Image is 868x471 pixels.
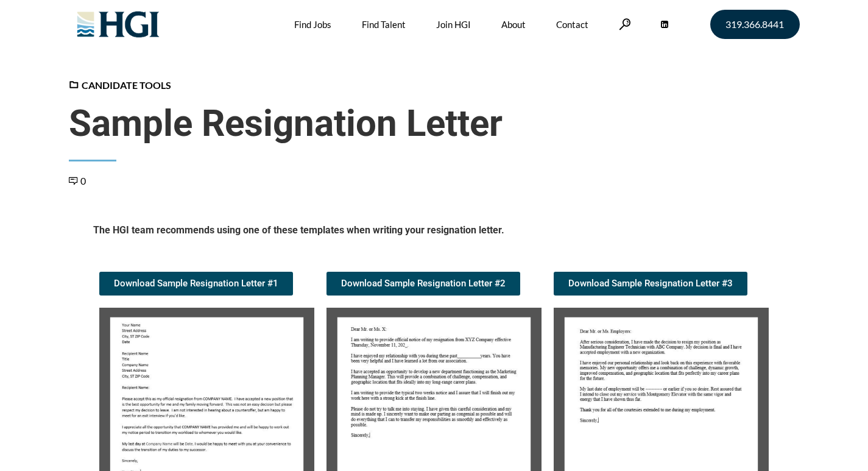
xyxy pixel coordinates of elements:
[69,175,86,186] a: 0
[554,272,747,296] a: Download Sample Resignation Letter #3
[568,279,733,288] span: Download Sample Resignation Letter #3
[619,18,631,30] a: Search
[69,102,800,146] span: Sample Resignation Letter
[341,279,506,288] span: Download Sample Resignation Letter #2
[725,19,784,29] span: 319.366.8441
[326,272,520,296] a: Download Sample Resignation Letter #2
[69,79,171,91] a: Candidate Tools
[710,10,800,39] a: 319.366.8441
[99,272,293,296] a: Download Sample Resignation Letter #1
[114,279,278,288] span: Download Sample Resignation Letter #1
[93,224,775,241] h5: The HGI team recommends using one of these templates when writing your resignation letter.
